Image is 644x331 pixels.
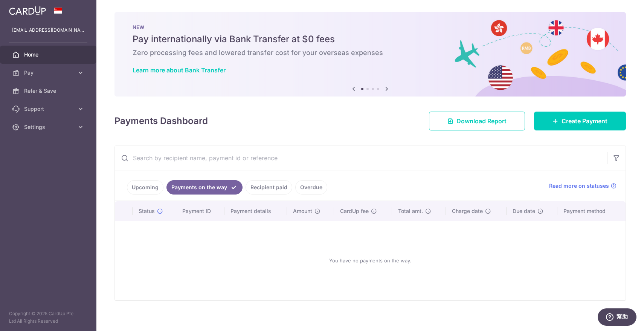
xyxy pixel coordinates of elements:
[133,33,608,45] h5: Pay internationally via Bank Transfer at $0 fees
[24,87,74,95] span: Refer & Save
[133,66,226,74] a: Learn more about Bank Transfer
[429,112,525,130] a: Download Report
[133,24,608,30] p: NEW
[293,207,312,215] span: Amount
[224,201,287,221] th: Payment details
[452,207,483,215] span: Charge date
[513,207,535,215] span: Due date
[124,227,617,294] div: You have no payments on the way.
[562,116,607,126] span: Create Payment
[127,180,163,195] a: Upcoming
[114,12,626,97] img: Bank transfer banner
[24,123,74,131] span: Settings
[549,182,609,190] span: Read more on statuses
[139,207,155,215] span: Status
[557,201,626,221] th: Payment method
[24,51,74,58] span: Home
[295,180,327,195] a: Overdue
[398,207,423,215] span: Total amt.
[115,146,607,170] input: Search by recipient name, payment id or reference
[9,6,46,15] img: CardUp
[534,112,626,130] a: Create Payment
[166,180,243,195] a: Payments on the way
[456,116,507,126] span: Download Report
[549,182,617,190] a: Read more on statuses
[114,114,208,128] h4: Payments Dashboard
[133,48,608,57] h6: Zero processing fees and lowered transfer cost for your overseas expenses
[24,69,74,77] span: Pay
[24,105,74,113] span: Support
[597,308,636,327] iframe: 開啟您可用於找到更多資訊的 Widget
[246,180,292,195] a: Recipient paid
[340,207,369,215] span: CardUp fee
[176,201,224,221] th: Payment ID
[12,26,84,34] p: [EMAIL_ADDRESS][DOMAIN_NAME]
